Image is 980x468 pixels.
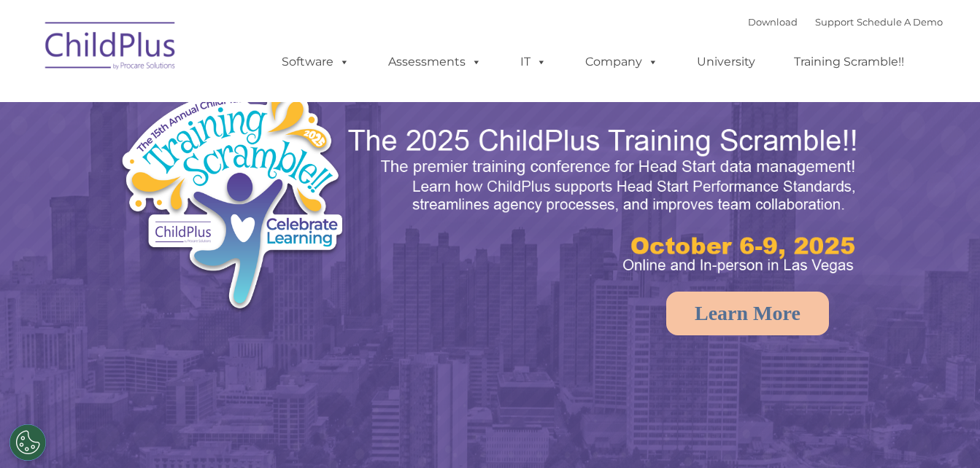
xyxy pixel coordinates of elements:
[682,47,770,77] a: University
[857,16,943,28] a: Schedule A Demo
[506,47,561,77] a: IT
[571,47,673,77] a: Company
[9,424,46,461] button: Cookies Settings
[779,47,919,77] a: Training Scramble!!
[748,16,798,28] a: Download
[267,47,364,77] a: Software
[666,292,829,335] a: Learn More
[38,12,184,85] img: ChildPlus by Procare Solutions
[815,16,854,28] a: Support
[748,16,943,28] font: |
[374,47,496,77] a: Assessments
